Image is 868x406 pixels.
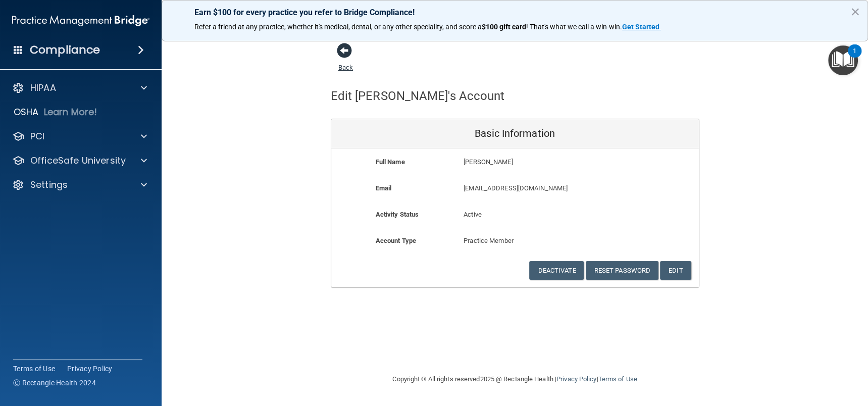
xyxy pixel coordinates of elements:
[12,179,147,191] a: Settings
[12,82,147,94] a: HIPAA
[464,235,566,247] p: Practice Member
[598,375,637,383] a: Terms of Use
[464,182,625,194] p: [EMAIL_ADDRESS][DOMAIN_NAME]
[376,237,416,244] b: Account Type
[30,82,56,94] p: HIPAA
[464,209,566,221] p: Active
[526,23,622,31] span: ! That's what we call a win-win.
[44,106,97,118] p: Learn More!
[660,261,691,280] button: Edit
[586,261,658,280] button: Reset Password
[529,261,584,280] button: Deactivate
[12,11,149,31] img: PMB logo
[194,23,482,31] span: Refer a friend at any practice, whether it's medical, dental, or any other speciality, and score a
[464,156,625,168] p: [PERSON_NAME]
[67,364,113,374] a: Privacy Policy
[828,45,858,75] button: Open Resource Center, 1 new notification
[376,184,392,192] b: Email
[12,130,147,142] a: PCI
[331,89,505,103] h4: Edit [PERSON_NAME]'s Account
[30,43,100,57] h4: Compliance
[14,106,39,118] p: OSHA
[12,155,147,167] a: OfficeSafe University
[30,130,44,142] p: PCI
[30,179,68,191] p: Settings
[850,4,860,20] button: Close
[376,158,405,166] b: Full Name
[376,211,419,218] b: Activity Status
[194,8,835,17] p: Earn $100 for every practice you refer to Bridge Compliance!
[331,119,699,148] div: Basic Information
[482,23,526,31] strong: $100 gift card
[622,23,661,31] a: Get Started
[13,378,96,388] span: Ⓒ Rectangle Health 2024
[622,23,659,31] strong: Get Started
[331,363,699,395] div: Copyright © All rights reserved 2025 @ Rectangle Health | |
[853,51,856,64] div: 1
[338,52,353,71] a: Back
[556,375,596,383] a: Privacy Policy
[13,364,55,374] a: Terms of Use
[30,155,126,167] p: OfficeSafe University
